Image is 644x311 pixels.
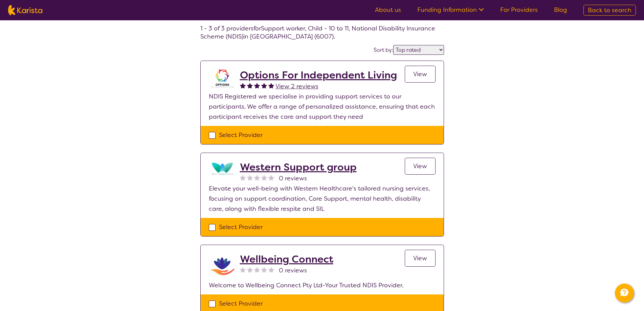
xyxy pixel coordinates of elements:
span: 0 reviews [279,265,307,275]
p: Welcome to Wellbeing Connect Pty Ltd-Your Trusted NDIS Provider. [209,280,436,290]
span: Back to search [588,6,631,14]
a: About us [375,6,401,14]
span: View 2 reviews [275,82,318,90]
span: 0 reviews [279,173,307,183]
a: For Providers [500,6,538,14]
button: Channel Menu [615,284,634,303]
a: View [405,66,436,83]
img: nonereviewstar [247,267,253,272]
a: Back to search [583,5,636,16]
img: fullstar [247,83,253,88]
img: nonereviewstar [268,267,274,272]
a: View [405,158,436,175]
img: fullstar [261,83,267,88]
span: View [413,162,427,170]
img: nonereviewstar [247,175,253,180]
a: Options For Independent Living [240,69,397,81]
img: nonereviewstar [261,267,267,272]
a: View 2 reviews [275,81,318,91]
img: fullstar [254,83,260,88]
img: fullstar [240,83,246,88]
a: Wellbeing Connect [240,253,333,265]
img: nonereviewstar [261,175,267,180]
img: fullstar [268,83,274,88]
img: iffwbu10xjtoaatlt2ri.jpg [209,253,236,280]
img: yzxmazxmxeeoub8rgtfc.png [209,161,236,176]
p: NDIS Registered we specialise in providing support services to our participants. We offer a range... [209,91,436,122]
a: Western Support group [240,161,357,173]
img: stgs1ttov8uwf8tdpp19.png [209,69,236,88]
img: nonereviewstar [240,267,246,272]
img: nonereviewstar [254,175,260,180]
span: View [413,254,427,262]
img: nonereviewstar [254,267,260,272]
img: nonereviewstar [268,175,274,180]
a: Blog [554,6,567,14]
span: View [413,70,427,78]
img: nonereviewstar [240,175,246,180]
label: Sort by: [374,46,393,53]
img: Karista logo [8,5,42,15]
p: Elevate your well-being with Western Healthcare's tailored nursing services, focusing on support ... [209,183,436,214]
a: Funding Information [417,6,484,14]
a: View [405,250,436,267]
